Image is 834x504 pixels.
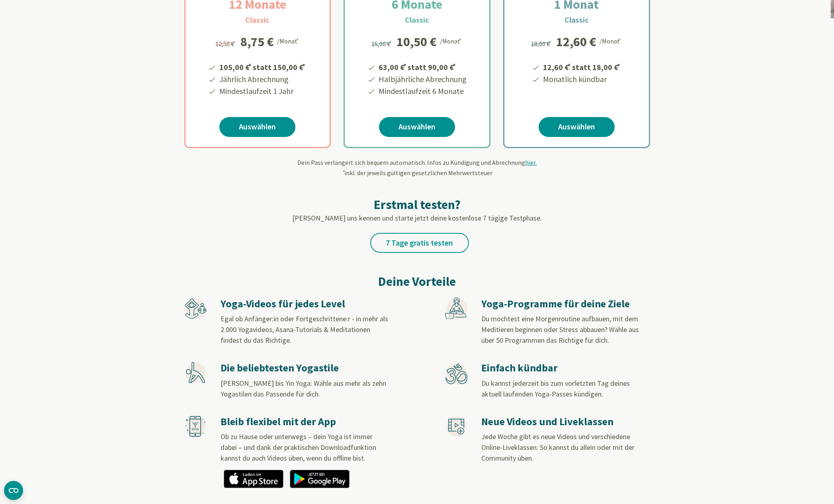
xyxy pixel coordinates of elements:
a: Auswählen [379,117,455,137]
button: CMP-Widget öffnen [4,481,23,500]
span: inkl. der jeweils gültigen gesetzlichen Mehrwertsteuer [342,169,492,177]
span: 15,00 € [371,40,393,48]
span: Egal ob Anfänger:in oder Fortgeschrittene:r - in mehr als 2.000 Yogavideos, Asana-Tutorials & Med... [221,314,388,345]
li: 105,00 € statt 150,00 € [218,60,307,73]
span: [PERSON_NAME] bis Yin Yoga: Wähle aus mehr als zehn Yogastilen das Passende für dich. [221,379,386,399]
h3: Classic [405,14,429,26]
div: 10,50 € [396,35,437,48]
li: Halbjährliche Abrechnung [377,73,467,85]
li: 63,00 € statt 90,00 € [377,60,467,73]
div: /Monat [600,35,622,46]
div: /Monat [440,35,463,46]
h2: Erstmal testen? [184,197,650,213]
a: Auswählen [219,117,295,137]
li: Jährlich Abrechnung [218,73,307,85]
p: [PERSON_NAME] uns kennen und starte jetzt deine kostenlose 7 tägige Testphase. [184,213,650,223]
a: 7 Tage gratis testen [370,233,469,253]
h3: Die beliebtesten Yogastile [221,361,389,375]
span: hier. [525,158,537,166]
h3: Yoga-Programme für deine Ziele [481,297,649,311]
li: 12,60 € statt 18,00 € [542,60,621,73]
h3: Einfach kündbar [481,361,649,375]
div: 8,75 € [240,35,274,48]
span: Du kannst jederzeit bis zum vorletzten Tag deines aktuell laufenden Yoga-Passes kündigen. [481,379,630,399]
a: Auswählen [539,117,615,137]
h3: Yoga-Videos für jedes Level [221,297,389,311]
h3: Neue Videos und Liveklassen [481,415,649,428]
h3: Classic [564,14,589,26]
h2: Deine Vorteile [184,272,650,291]
span: Jede Woche gibt es neue Videos und verschiedene Online-Liveklassen. So kannst du allein oder mit ... [481,432,635,463]
span: 18,00 € [531,40,552,48]
img: app_appstore_de.png [224,470,283,488]
li: Mindestlaufzeit 6 Monate [377,85,467,97]
span: Du möchtest eine Morgenroutine aufbauen, mit dem Meditieren beginnen oder Stress abbauen? Wähle a... [481,314,639,345]
li: Monatlich kündbar [542,73,621,85]
span: 12,50 € [215,40,236,48]
div: /Monat [277,35,300,46]
img: app_googleplay_de.png [290,470,350,488]
h3: Classic [245,14,270,26]
div: Dein Pass verlängert sich bequem automatisch. Infos zu Kündigung und Abrechnung [184,158,650,178]
div: 12,60 € [556,35,596,48]
h3: Bleib flexibel mit der App [221,415,389,428]
span: Ob zu Hause oder unterwegs – dein Yoga ist immer dabei – und dank der praktischen Downloadfunktio... [221,432,376,463]
li: Mindestlaufzeit 1 Jahr [218,85,307,97]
